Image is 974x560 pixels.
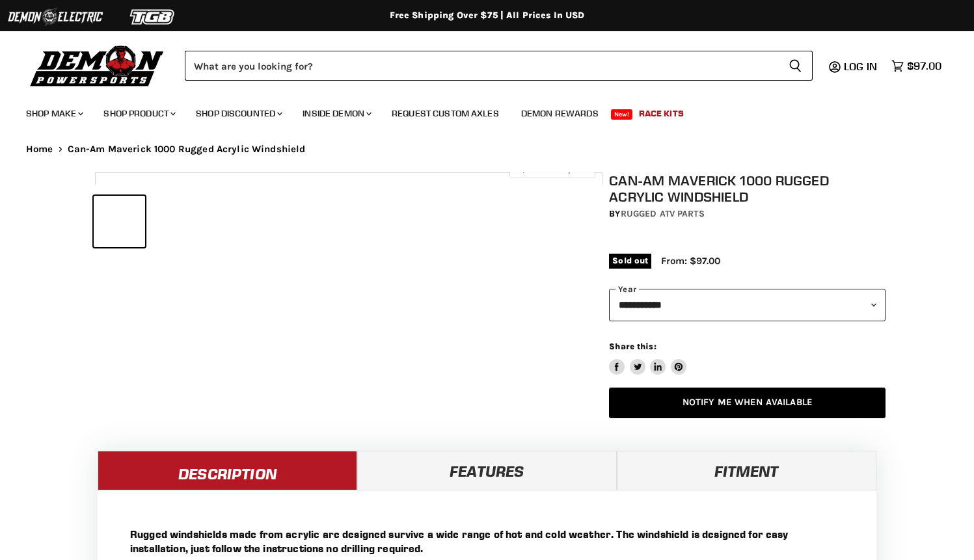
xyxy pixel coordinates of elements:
form: Product [185,51,813,81]
span: Sold out [609,254,651,268]
a: Rugged ATV Parts [621,208,705,219]
span: $97.00 [907,60,941,72]
a: Fitment [617,451,876,490]
span: Can-Am Maverick 1000 Rugged Acrylic Windshield [68,144,306,155]
h1: Can-Am Maverick 1000 Rugged Acrylic Windshield [609,172,886,205]
a: Home [26,144,53,155]
a: Log in [838,60,885,72]
div: by [609,207,886,221]
span: From: $97.00 [661,255,720,267]
button: IMAGE thumbnail [94,196,145,247]
a: Notify Me When Available [609,388,886,418]
a: Race Kits [629,100,694,127]
span: Log in [844,60,877,73]
select: year [609,289,886,321]
a: Features [357,451,617,490]
a: Description [98,451,357,490]
p: Rugged windshields made from acrylic are designed survive a wide range of hot and cold weather. T... [130,527,844,555]
a: Shop Discounted [186,100,290,127]
a: Request Custom Axles [382,100,509,127]
span: Click to expand [516,164,588,174]
aside: Share this: [609,341,686,375]
a: Demon Rewards [511,100,608,127]
a: Shop Product [94,100,183,127]
span: New! [611,109,633,120]
img: Demon Powersports [26,42,169,88]
button: Search [778,51,813,81]
span: Share this: [609,341,656,351]
a: $97.00 [885,57,948,75]
img: Demon Electric Logo 2 [7,5,104,29]
input: Search [185,51,778,81]
a: Shop Make [16,100,91,127]
a: Inside Demon [293,100,379,127]
img: TGB Logo 2 [104,5,202,29]
ul: Main menu [16,95,938,127]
